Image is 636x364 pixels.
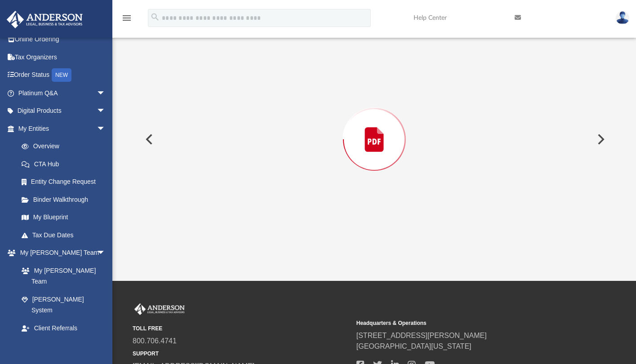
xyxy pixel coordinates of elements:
[150,12,160,22] i: search
[4,11,85,28] img: Anderson Advisors Platinum Portal
[97,84,115,102] span: arrow_drop_down
[52,68,71,82] div: NEW
[13,138,119,155] a: Overview
[121,17,132,23] a: menu
[133,350,350,358] small: SUPPORT
[121,13,132,23] i: menu
[356,342,471,350] a: [GEOGRAPHIC_DATA][US_STATE]
[590,127,610,152] button: Next File
[138,127,158,152] button: Previous File
[13,290,115,319] a: [PERSON_NAME] System
[97,244,115,262] span: arrow_drop_down
[13,155,119,173] a: CTA Hub
[13,226,119,244] a: Tax Due Dates
[97,120,115,138] span: arrow_drop_down
[133,324,350,333] small: TOLL FREE
[133,337,177,345] a: 800.706.4741
[6,48,119,66] a: Tax Organizers
[6,102,119,120] a: Digital Productsarrow_drop_down
[616,11,629,24] img: User Pic
[6,31,119,49] a: Online Ordering
[6,244,115,262] a: My [PERSON_NAME] Teamarrow_drop_down
[97,102,115,120] span: arrow_drop_down
[6,84,119,102] a: Platinum Q&Aarrow_drop_down
[133,303,187,315] img: Anderson Advisors Platinum Portal
[356,319,574,327] small: Headquarters & Operations
[13,262,110,290] a: My [PERSON_NAME] Team
[356,332,487,339] a: [STREET_ADDRESS][PERSON_NAME]
[13,191,119,209] a: Binder Walkthrough
[13,319,115,337] a: Client Referrals
[13,173,119,191] a: Entity Change Request
[6,66,119,84] a: Order StatusNEW
[6,120,119,138] a: My Entitiesarrow_drop_down
[13,209,115,226] a: My Blueprint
